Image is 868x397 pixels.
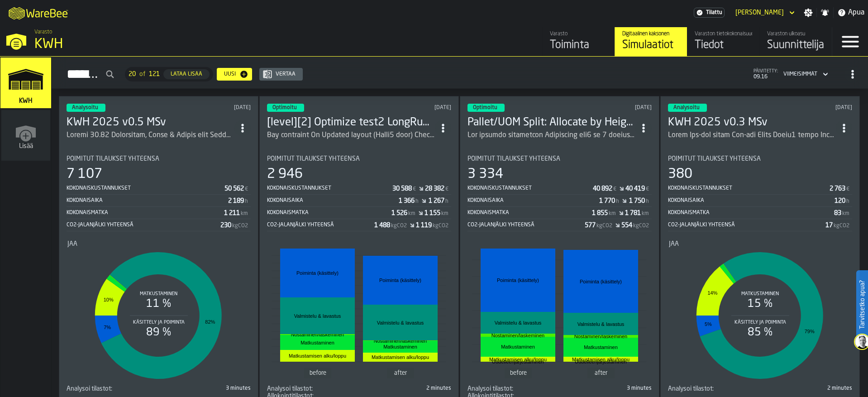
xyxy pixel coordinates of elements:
span: € [646,186,649,192]
div: Title [668,155,852,163]
text: before [310,370,326,376]
div: Toiminta [550,38,607,53]
div: DropdownMenuValue-STEFAN Thilman [735,9,784,16]
span: Tilattu [706,10,722,16]
span: km [842,210,849,217]
div: Bay contraint On Updated layout (Halli5 door) Checked with WareBee support [267,130,435,141]
div: stat-Poimitut tilaukset yhteensä [67,155,251,231]
div: Uusi [220,71,239,77]
section: card-SimulationDashboardCard-analyzed [67,148,251,392]
h3: KWH 2025 v0.3 MSv [668,115,836,130]
a: link-to-/wh/i/4fb45246-3b77-4bb5-b880-c337c3c5facb/settings/billing [694,8,725,18]
h3: [level][2] Optimize test2 LongRun KWH v. 0.99 MSv [267,115,435,130]
div: stat-Poimitut tilaukset yhteensä [668,155,852,231]
div: Kokonaisaika [467,197,599,204]
span: h [245,198,248,205]
div: Kokonaisaika [67,197,228,204]
a: link-to-/wh/new [1,110,50,163]
div: DropdownMenuValue-4 [783,71,817,77]
span: Analysoi tilastot: [67,385,112,392]
div: Loremi 30.82 Dolorsitam, Conse & Adipis elit Seddoe 05.86 Tem-inc utlabo, etdo magna Ali-eni admi... [67,130,234,141]
div: Stat Arvo [593,185,612,192]
div: Stat Arvo [830,185,845,192]
div: Title [668,385,758,392]
div: Lor ipsumdo sitametcon Adipiscing eli6 se 7 doeius tempor IncIdidunt utlaboree do M-aliqu eni adm... [467,130,635,141]
span: km [441,210,448,217]
text: after [595,370,608,376]
section: card-SimulationDashboardCard-analyzed [668,148,852,392]
h3: Pallet/UOM Split: Allocate by Height v2024-10-09 MN KWH v0.91 [467,115,635,130]
div: 3 minutes [161,385,251,392]
div: Title [467,385,558,392]
span: Analysoi tilastot: [668,385,714,392]
div: Stat Arvo [416,222,432,229]
span: Varasto [34,29,52,35]
div: Title [467,155,652,163]
div: Varasto [550,31,607,37]
h3: KWH 2025 v0.5 MSv [67,115,234,130]
div: Kokonaisaika [267,197,399,204]
div: stat- [268,240,450,383]
span: Lisää [19,143,33,150]
div: Stat Arvo [424,210,440,217]
div: stat-Analysoi tilastot: [467,385,652,392]
div: CO2-jalanjälki yhteensä [668,222,825,228]
span: Analysoitu [673,105,700,110]
span: kgCO2 [633,223,649,229]
div: 3 minutes [562,385,652,392]
button: button-Uusi [217,68,252,81]
div: Kokonaiskustannukset [67,185,224,191]
div: CO2-jalanjälki yhteensä [267,222,374,228]
div: Stat Arvo [224,210,240,217]
span: Optimoitu [272,105,297,110]
div: Stat Arvo [621,222,632,229]
div: Lataa lisää [167,71,206,77]
div: Updated: 22.8.2025 klo 17.19.35 Created: 9.10.2024 klo 10.43.38 [579,105,652,111]
div: DropdownMenuValue-STEFAN Thilman [732,7,796,18]
label: button-toggle-Ilmoitukset [817,8,833,17]
div: CO2-jalanjälki yhteensä [67,222,220,228]
div: Title [67,240,250,248]
div: Title [67,385,157,392]
div: stat-Analysoi tilastot: [668,385,852,392]
span: kgCO2 [596,223,612,229]
div: Stat Arvo [425,185,444,192]
span: kgCO2 [232,223,248,229]
div: Varaston ulkoasu [767,31,825,37]
div: Tiedot [695,38,752,53]
div: Title [67,155,251,163]
span: km [241,210,248,217]
div: stat-Analysoi tilastot: [267,385,451,392]
span: Analysoi tilastot: [467,385,513,392]
div: Stat Arvo [585,222,596,229]
span: 09.16 [754,74,778,80]
div: Title [267,155,451,163]
span: Apua [848,7,864,18]
span: km [408,210,415,217]
div: 2 946 [267,166,303,182]
div: Opt without allocation Highmovers top3 on 2 pallet places FinPallets allocated to S-aisle and end... [467,130,635,141]
button: button-Vertaa [259,68,303,81]
div: Kokonaiskustannukset [267,185,392,191]
div: Stat Arvo [374,222,390,229]
div: Digitaalinen kaksonen [622,31,680,37]
div: status-3 2 [467,104,505,112]
div: Updated: 22.8.2025 klo 17.21.40 Created: 2.5.2024 klo 12.25.03 [379,105,452,111]
div: Kokonaismatka [67,210,224,216]
div: stat-Jaa [67,240,250,383]
span: Jaa [669,240,679,248]
h2: button-Simulaatiot [52,57,868,89]
div: 380 [668,166,692,182]
div: stat-Analysoi tilastot: [67,385,251,392]
div: Simulaatiot [622,38,680,53]
a: link-to-/wh/i/4fb45246-3b77-4bb5-b880-c337c3c5facb/feed/ [542,27,615,56]
span: Jaa [67,240,77,248]
div: Stat Arvo [228,197,244,205]
div: 2 minutes [762,385,853,392]
div: Minor Lay-out fixes Lay-out Added Halli1 racks Lay-out update, added 33 missing locations in Hall... [668,130,836,141]
span: KWH [17,97,34,105]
